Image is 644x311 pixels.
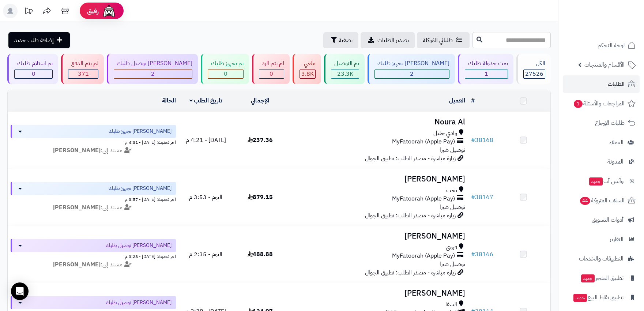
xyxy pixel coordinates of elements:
[189,96,223,105] a: تاريخ الطلب
[365,211,456,220] span: زيارة مباشرة - مصدر الطلب: تطبيق الجوال
[11,252,176,260] div: اخر تحديث: [DATE] - 3:28 م
[471,136,475,145] span: #
[471,193,475,202] span: #
[259,70,284,78] div: 0
[53,203,101,212] strong: [PERSON_NAME]
[449,96,465,105] a: العميل
[11,138,176,146] div: اخر تحديث: [DATE] - 4:31 م
[598,40,625,50] span: لوحة التحكم
[248,250,273,259] span: 488.88
[563,95,640,112] a: المراجعات والأسئلة1
[471,96,475,105] a: #
[563,289,640,306] a: تطبيق نقاط البيعجديد
[323,32,358,48] button: تصفية
[114,70,192,78] div: 2
[248,193,273,202] span: 879.15
[290,232,465,240] h3: [PERSON_NAME]
[208,70,243,78] div: 0
[366,54,456,84] a: [PERSON_NAME] تجهيز طلبك 2
[224,70,227,78] span: 0
[440,260,465,269] span: توصيل شبرا
[331,59,359,68] div: تم التوصيل
[162,96,176,105] a: الحالة
[251,96,269,105] a: الإجمالي
[410,70,414,78] span: 2
[392,195,455,203] span: MyFatoorah (Apple Pay)
[301,70,314,78] span: 3.8K
[610,234,624,244] span: التقارير
[151,70,155,78] span: 2
[440,203,465,211] span: توصيل شبرا
[392,138,455,146] span: MyFatoorah (Apple Pay)
[11,282,29,300] div: Open Intercom Messenger
[584,60,625,70] span: الأقسام والمنتجات
[471,250,493,259] a: #38166
[53,146,101,155] strong: [PERSON_NAME]
[608,79,625,89] span: الطلبات
[105,54,199,84] a: [PERSON_NAME] توصيل طلبك 2
[300,70,315,78] div: 3826
[456,54,515,84] a: تمت جدولة طلبك 1
[199,54,250,84] a: تم تجهيز طلبك 0
[446,186,457,195] span: نخب
[471,193,493,202] a: #38167
[375,70,449,78] div: 2
[339,36,353,45] span: تصفية
[248,136,273,145] span: 237.36
[291,54,323,84] a: ملغي 3.8K
[574,100,583,108] span: 1
[563,134,640,151] a: العملاء
[15,70,52,78] div: 0
[6,54,60,84] a: تم استلام طلبك 0
[331,70,358,78] div: 23324
[445,300,457,309] span: الشفا
[588,176,624,186] span: وآتس آب
[563,231,640,248] a: التقارير
[361,32,415,48] a: تصدير الطلبات
[106,242,172,249] span: [PERSON_NAME] توصيل طلبك
[68,70,98,78] div: 371
[563,269,640,287] a: تطبيق المتجرجديد
[609,137,624,147] span: العملاء
[60,54,105,84] a: لم يتم الدفع 371
[423,36,453,45] span: طلباتي المُوكلة
[563,250,640,267] a: التطبيقات والخدمات
[337,70,353,78] span: 23.3K
[14,59,53,68] div: تم استلام طلبك
[563,114,640,132] a: طلبات الإرجاع
[446,243,457,252] span: قروى
[259,59,284,68] div: لم يتم الرد
[106,299,172,306] span: [PERSON_NAME] توصيل طلبك
[300,59,316,68] div: ملغي
[465,70,507,78] div: 1
[5,261,181,269] div: مسند إلى:
[208,59,243,68] div: تم تجهيز طلبك
[563,37,640,54] a: لوحة التحكم
[109,185,172,192] span: [PERSON_NAME] تجهيز طلبك
[433,129,457,138] span: وادي جليل
[290,175,465,183] h3: [PERSON_NAME]
[525,70,543,78] span: 27526
[374,59,449,68] div: [PERSON_NAME] تجهيز طلبك
[68,59,98,68] div: لم يتم الدفع
[440,146,465,154] span: توصيل شبرا
[365,154,456,163] span: زيارة مباشرة - مصدر الطلب: تطبيق الجوال
[14,36,54,45] span: إضافة طلب جديد
[109,128,172,135] span: [PERSON_NAME] تجهيز طلبك
[563,75,640,93] a: الطلبات
[114,59,192,68] div: [PERSON_NAME] توصيل طلبك
[19,4,38,20] a: تحديثات المنصة
[589,177,603,186] span: جديد
[11,195,176,203] div: اخر تحديث: [DATE] - 3:57 م
[579,254,624,264] span: التطبيقات والخدمات
[471,136,493,145] a: #38168
[523,59,545,68] div: الكل
[515,54,552,84] a: الكل27526
[186,136,226,145] span: [DATE] - 4:21 م
[270,70,273,78] span: 0
[290,118,465,126] h3: Noura Al
[5,146,181,155] div: مسند إلى:
[594,19,637,35] img: logo-2.png
[102,4,116,18] img: ai-face.png
[323,54,366,84] a: تم التوصيل 23.3K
